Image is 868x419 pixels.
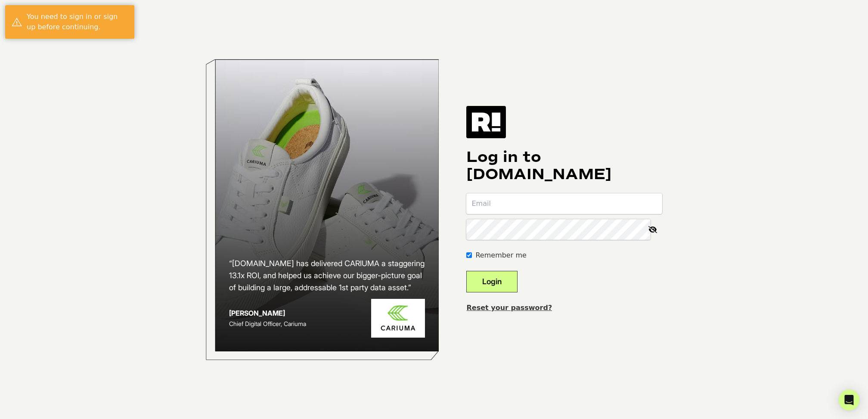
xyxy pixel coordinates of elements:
[466,271,518,292] button: Login
[229,258,425,294] h2: “[DOMAIN_NAME] has delivered CARIUMA a staggering 13.1x ROI, and helped us achieve our bigger-pic...
[466,149,662,183] h1: Log in to [DOMAIN_NAME]
[475,250,526,261] label: Remember me
[839,390,859,410] div: Open Intercom Messenger
[229,309,285,317] strong: [PERSON_NAME]
[466,304,552,312] a: Reset your password?
[466,106,506,138] img: Retention.com
[229,320,306,327] span: Chief Digital Officer, Cariuma
[27,12,128,32] div: You need to sign in or sign up before continuing.
[466,193,662,214] input: Email
[371,299,425,338] img: Cariuma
